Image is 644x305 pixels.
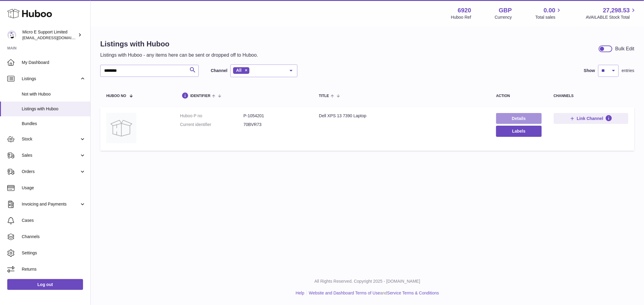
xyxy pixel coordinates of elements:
[211,68,227,74] label: Channel
[535,6,562,20] a: 0.00 Total sales
[319,94,329,98] span: title
[22,169,79,175] span: Orders
[603,6,630,14] span: 27,298.53
[22,136,79,142] span: Stock
[496,113,541,124] a: Details
[22,121,86,127] span: Bundles
[22,218,86,223] span: Cases
[100,39,258,49] h1: Listings with Huboo
[458,6,471,14] strong: 6920
[309,291,380,295] a: Website and Dashboard Terms of Use
[22,60,86,65] span: My Dashboard
[22,29,77,41] div: Micro E Support Limited
[496,94,541,98] div: action
[22,234,86,240] span: Channels
[554,94,629,98] div: channels
[22,152,79,158] span: Sales
[22,91,86,97] span: Not with Huboo
[554,113,629,124] button: Link Channel
[622,68,634,74] span: entries
[7,30,16,39] img: internalAdmin-6920@internal.huboo.com
[586,14,637,20] span: AVAILABLE Stock Total
[22,266,86,272] span: Returns
[544,6,556,14] span: 0.00
[243,122,307,127] dd: 70BVR73
[106,113,136,143] img: Dell XPS 13 7390 Laptop
[95,278,639,284] p: All Rights Reserved. Copyright 2025 - [DOMAIN_NAME]
[307,290,439,296] li: and
[319,113,484,119] div: Dell XPS 13 7390 Laptop
[22,201,79,207] span: Invoicing and Payments
[236,68,242,73] span: All
[615,46,634,52] div: Bulk Edit
[22,185,86,191] span: Usage
[100,52,258,58] p: Listings with Huboo - any items here can be sent or dropped off to Huboo.
[180,113,243,119] dt: Huboo P no
[387,291,439,295] a: Service Terms & Conditions
[180,122,243,127] dt: Current identifier
[190,94,210,98] span: identifier
[451,14,471,20] div: Huboo Ref
[577,116,603,121] span: Link Channel
[22,250,86,256] span: Settings
[22,106,86,112] span: Listings with Huboo
[496,126,541,137] button: Labels
[106,94,126,98] span: Huboo no
[296,291,304,295] a: Help
[535,14,562,20] span: Total sales
[586,6,637,20] a: 27,298.53 AVAILABLE Stock Total
[495,14,512,20] div: Currency
[499,6,512,14] strong: GBP
[584,68,595,74] label: Show
[7,279,83,290] a: Log out
[22,76,79,82] span: Listings
[22,35,89,40] span: [EMAIL_ADDRESS][DOMAIN_NAME]
[243,113,307,119] dd: P-1054201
